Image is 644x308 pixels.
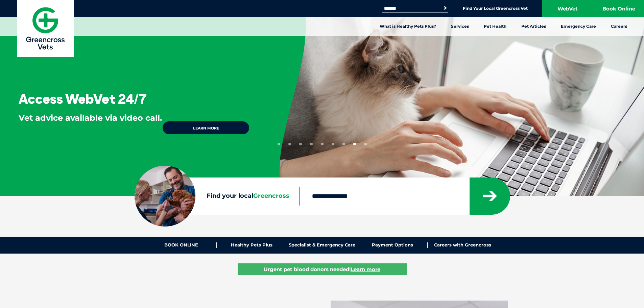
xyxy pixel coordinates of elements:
[553,17,603,36] a: Emergency Care
[217,242,287,248] a: Healthy Pets Plus
[321,143,324,145] button: 5 of 9
[357,242,428,248] a: Payment Options
[428,242,498,248] a: Careers with Greencross
[253,192,289,199] span: Greencross
[299,143,302,145] button: 3 of 9
[310,143,313,145] button: 4 of 9
[288,143,291,145] button: 2 of 9
[372,17,444,36] a: What is Healthy Pets Plus?
[442,5,449,11] button: Search
[476,17,514,36] a: Pet Health
[332,143,334,145] button: 6 of 9
[278,143,280,145] button: 1 of 9
[444,17,476,36] a: Services
[162,121,250,135] a: Learn more
[146,242,217,248] a: BOOK ONLINE
[603,17,635,36] a: Careers
[135,191,300,201] label: Find your local
[351,266,380,273] u: Learn more
[342,143,345,145] button: 7 of 9
[19,92,147,105] h3: Access WebVet 24/7
[514,17,553,36] a: Pet Articles
[238,263,407,275] a: Urgent pet blood donors needed!Learn more
[364,143,367,145] button: 9 of 9
[287,242,357,248] a: Specialist & Emergency Care
[353,143,356,145] button: 8 of 9
[19,112,162,135] p: Vet advice available via video call.
[463,6,528,11] a: Find Your Local Greencross Vet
